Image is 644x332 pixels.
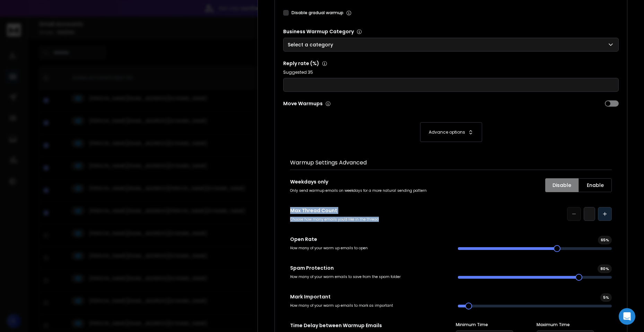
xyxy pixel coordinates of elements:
p: Mark Important [290,293,444,300]
button: Disable [545,178,578,192]
p: Reply rate (%) [283,60,619,67]
label: Maximum Time [537,322,612,327]
div: Open Intercom Messenger [619,308,635,325]
button: Enable [578,178,612,192]
p: Move Warmups [283,100,449,107]
p: Advance options [429,129,465,135]
div: 65 % [598,236,612,244]
div: 80 % [598,264,612,273]
p: Max Thread Count [290,207,444,214]
p: Choose how many emails you'd like in the thread [290,217,444,222]
p: How many of your warm up emails to mark as important [290,303,444,308]
p: Time Delay between Warmup Emails [290,322,453,329]
button: Advance options [290,122,612,142]
p: Weekdays only [290,178,444,185]
p: How many of your warm up emails to open [290,245,444,251]
div: 5 % [600,293,612,302]
p: Suggested 35 [283,70,619,75]
p: Only send warmup emails on weekdays for a more natural sending pattern [290,188,444,193]
label: Disable gradual warmup [291,10,343,16]
h1: Warmup Settings Advanced [290,159,612,167]
p: How many of your warm emails to save from the spam folder [290,274,444,279]
p: Spam Protection [290,264,444,271]
p: Open Rate [290,236,444,243]
p: Select a category [288,41,336,48]
label: Minimum Time [456,322,531,327]
p: Business Warmup Category [283,28,619,35]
